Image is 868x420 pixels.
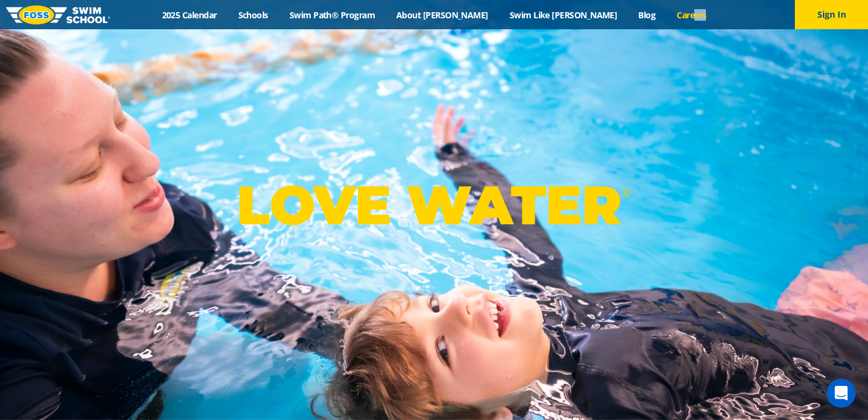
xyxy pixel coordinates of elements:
[628,9,666,21] a: Blog
[621,185,631,200] sup: ®
[151,9,227,21] a: 2025 Calendar
[227,9,279,21] a: Schools
[386,9,499,21] a: About [PERSON_NAME]
[499,9,628,21] a: Swim Like [PERSON_NAME]
[279,9,385,21] a: Swim Path® Program
[666,9,717,21] a: Careers
[237,173,631,238] p: LOVE WATER
[827,379,856,408] iframe: Intercom live chat
[6,5,110,24] img: FOSS Swim School Logo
